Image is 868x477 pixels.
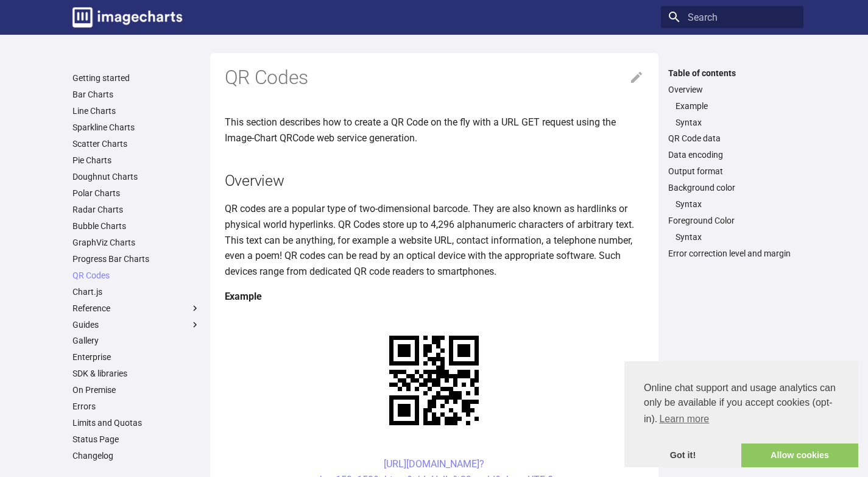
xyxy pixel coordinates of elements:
h2: Overview [225,170,644,191]
a: GraphViz Charts [72,237,200,248]
a: Enterprise [72,352,200,362]
div: cookieconsent [624,361,858,467]
label: Table of contents [661,68,803,79]
a: Doughnut Charts [72,171,200,182]
a: Data encoding [668,149,796,160]
a: QR Codes [72,270,200,281]
input: Search [661,6,803,28]
a: Image-Charts documentation [68,2,187,32]
a: Status Page [72,434,200,445]
a: Overview [668,84,796,95]
a: Getting started [72,72,200,83]
a: On Premise [72,384,200,395]
a: Sparkline Charts [72,122,200,133]
a: Error correction level and margin [668,248,796,259]
a: Bar Charts [72,89,200,100]
a: Limits and Quotas [72,417,200,428]
a: Changelog [72,450,200,461]
label: Guides [72,319,200,330]
h4: Example [225,289,644,305]
a: Errors [72,401,200,412]
a: Polar Charts [72,188,200,199]
a: dismiss cookie message [624,443,741,468]
a: QR Code data [668,133,796,144]
a: Radar Charts [72,204,200,215]
a: Background color [668,182,796,193]
h1: QR Codes [225,65,644,91]
a: Chart.js [72,286,200,297]
p: This section describes how to create a QR Code on the fly with a URL GET request using the Image-... [225,115,644,146]
nav: Background color [668,199,796,210]
nav: Table of contents [661,68,803,260]
a: Scatter Charts [72,138,200,149]
p: QR codes are a popular type of two-dimensional barcode. They are also known as hardlinks or physi... [225,201,644,279]
a: Gallery [72,335,200,346]
a: allow cookies [741,443,858,468]
a: Syntax [676,231,796,242]
img: logo [72,7,182,27]
a: Foreground Color [668,215,796,226]
a: Line Charts [72,105,200,116]
a: Syntax [676,199,796,210]
nav: Overview [668,101,796,128]
span: Online chat support and usage analytics can only be available if you accept cookies (opt-in). [644,381,839,428]
a: SDK & libraries [72,368,200,379]
a: Output format [668,166,796,177]
a: Example [676,101,796,111]
img: chart [368,314,500,447]
nav: Foreground Color [668,231,796,242]
a: Progress Bar Charts [72,253,200,264]
a: Pie Charts [72,155,200,166]
a: Bubble Charts [72,221,200,231]
a: learn more about cookies [657,410,711,428]
label: Reference [72,303,200,314]
a: Syntax [676,117,796,128]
